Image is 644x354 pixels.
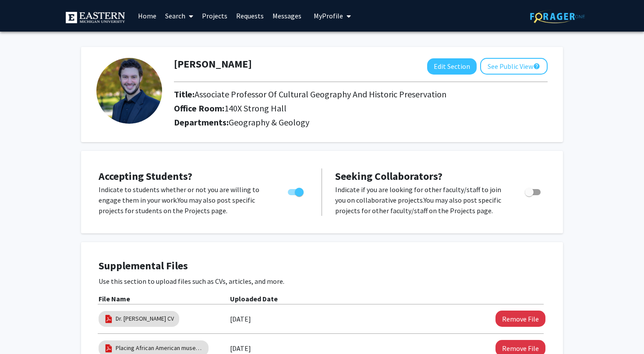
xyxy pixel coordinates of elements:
[232,0,268,31] a: Requests
[230,294,278,303] b: Uploaded Date
[198,0,232,31] a: Projects
[104,343,113,353] img: pdf_icon.png
[495,311,545,327] button: Remove Dr. Matt Cook's CV File
[268,0,306,31] a: Messages
[335,184,508,216] p: Indicate if you are looking for other faculty/staff to join you on collaborative projects. You ma...
[427,58,477,75] button: Edit Section
[521,184,545,197] div: Toggle
[174,58,252,71] h1: [PERSON_NAME]
[230,311,251,326] label: [DATE]
[161,0,198,31] a: Search
[174,89,548,100] h2: Title:
[7,315,37,347] iframe: Chat
[104,314,113,324] img: pdf_icon.png
[530,10,585,23] img: ForagerOne Logo
[99,184,271,216] p: Indicate to students whether or not you are willing to engage them in your work. You may also pos...
[314,11,343,20] span: My Profile
[480,58,548,75] button: See Public View
[224,103,287,114] span: 140X Strong Hall
[284,184,308,197] div: Toggle
[335,169,442,183] span: Seeking Collaborators?
[195,89,446,100] span: Associate Professor Of Cultural Geography And Historic Preservation
[174,103,548,114] h2: Office Room:
[116,314,174,323] a: Dr. [PERSON_NAME] CV
[229,117,309,128] span: Geography & Geology
[99,260,545,272] h4: Supplemental Files
[116,343,203,353] a: Placing African American museums in the American tourism landscape
[66,12,125,23] img: Eastern Michigan University Logo
[167,117,554,128] h2: Departments:
[96,58,162,124] img: Profile Picture
[99,294,130,303] b: File Name
[99,276,545,286] p: Use this section to upload files such as CVs, articles, and more.
[134,0,161,31] a: Home
[99,169,192,183] span: Accepting Students?
[533,61,540,72] mat-icon: help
